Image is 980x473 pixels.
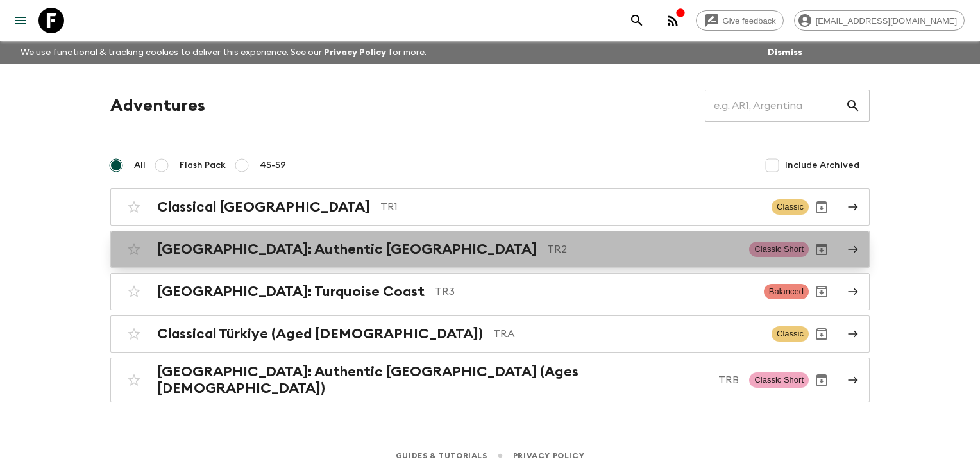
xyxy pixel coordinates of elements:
[396,449,487,463] a: Guides & Tutorials
[8,8,33,33] button: menu
[157,241,537,258] h2: [GEOGRAPHIC_DATA]: Authentic [GEOGRAPHIC_DATA]
[547,242,739,257] p: TR2
[772,199,809,215] span: Classic
[809,279,834,304] button: Archive
[809,321,834,347] button: Archive
[180,159,226,172] span: Flash Pack
[794,10,965,31] div: [EMAIL_ADDRESS][DOMAIN_NAME]
[15,41,432,64] p: We use functional & tracking cookies to deliver this experience. See our for more.
[809,194,834,220] button: Archive
[749,242,809,257] span: Classic Short
[157,199,370,215] h2: Classical [GEOGRAPHIC_DATA]
[157,326,483,342] h2: Classical Türkiye (Aged [DEMOGRAPHIC_DATA])
[624,8,650,33] button: search adventures
[718,372,739,388] p: TRB
[110,358,870,402] a: [GEOGRAPHIC_DATA]: Authentic [GEOGRAPHIC_DATA] (Ages [DEMOGRAPHIC_DATA])TRBClassic ShortArchive
[764,284,809,299] span: Balanced
[157,363,708,397] h2: [GEOGRAPHIC_DATA]: Authentic [GEOGRAPHIC_DATA] (Ages [DEMOGRAPHIC_DATA])
[110,231,870,268] a: [GEOGRAPHIC_DATA]: Authentic [GEOGRAPHIC_DATA]TR2Classic ShortArchive
[260,159,286,172] span: 45-59
[110,93,205,119] h1: Adventures
[110,273,870,310] a: [GEOGRAPHIC_DATA]: Turquoise CoastTR3BalancedArchive
[809,16,964,26] span: [EMAIL_ADDRESS][DOMAIN_NAME]
[705,88,845,124] input: e.g. AR1, Argentina
[749,372,809,388] span: Classic Short
[157,283,425,300] h2: [GEOGRAPHIC_DATA]: Turquoise Coast
[772,326,809,342] span: Classic
[785,159,859,172] span: Include Archived
[110,315,870,353] a: Classical Türkiye (Aged [DEMOGRAPHIC_DATA])TRAClassicArchive
[110,188,870,226] a: Classical [GEOGRAPHIC_DATA]TR1ClassicArchive
[435,284,754,299] p: TR3
[809,236,834,262] button: Archive
[765,44,806,62] button: Dismiss
[493,326,761,342] p: TRA
[324,48,386,57] a: Privacy Policy
[696,10,784,31] a: Give feedback
[809,367,834,393] button: Archive
[380,199,761,215] p: TR1
[513,449,584,463] a: Privacy Policy
[134,159,146,172] span: All
[716,16,783,26] span: Give feedback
